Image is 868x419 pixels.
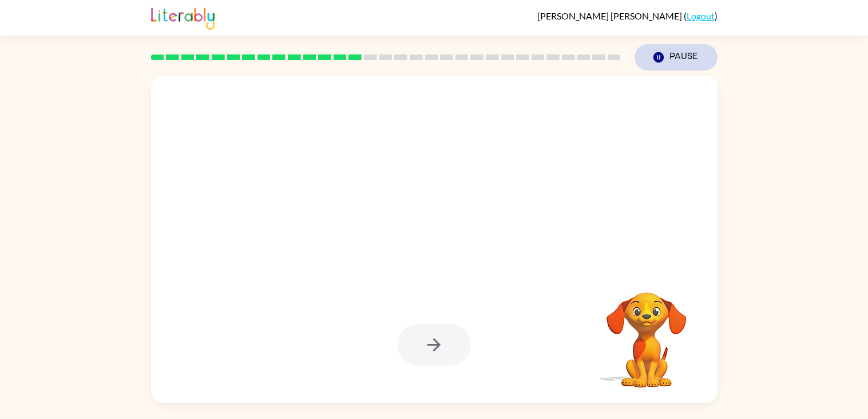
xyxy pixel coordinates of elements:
[687,10,715,21] a: Logout
[537,10,684,21] span: [PERSON_NAME] [PERSON_NAME]
[151,5,215,30] img: Literably
[589,275,704,389] video: Your browser must support playing .mp4 files to use Literably. Please try using another browser.
[635,44,718,71] button: Pause
[537,10,718,21] div: ( )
